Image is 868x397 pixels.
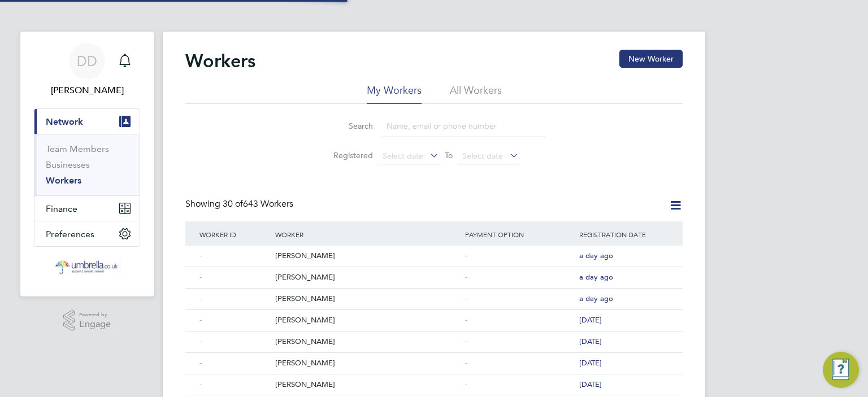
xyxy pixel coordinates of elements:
div: Showing [185,198,296,210]
span: a day ago [579,272,613,282]
span: Network [46,116,83,127]
span: a day ago [579,294,613,303]
span: DD [77,54,97,68]
div: [PERSON_NAME] [272,374,462,395]
span: To [441,148,456,163]
div: - [462,289,576,309]
div: - [462,310,576,331]
input: Name, email or phone number [381,115,546,137]
a: -[PERSON_NAME]-a day ago [197,245,671,255]
div: [PERSON_NAME] [272,353,462,374]
span: Select date [462,151,503,161]
img: umbrella-logo-retina.png [54,258,120,276]
div: - [197,353,272,374]
span: Finance [46,203,77,214]
div: - [462,267,576,288]
span: 643 Workers [223,198,293,210]
button: Engage Resource Center [823,352,859,388]
div: - [197,331,272,352]
label: Search [322,121,373,131]
button: Preferences [34,221,140,246]
div: Network [34,134,140,195]
span: [DATE] [579,315,602,325]
a: -[PERSON_NAME]-a day ago [197,288,671,298]
span: Dexter Dyer [34,84,140,97]
li: My Workers [367,84,422,104]
div: - [197,310,272,331]
div: - [197,246,272,267]
div: [PERSON_NAME] [272,289,462,309]
a: -[PERSON_NAME]-[DATE] [197,374,671,383]
span: 30 of [223,198,243,210]
a: -[PERSON_NAME]-a day ago [197,267,671,276]
span: [DATE] [579,337,602,346]
div: - [462,374,576,395]
label: Registered [322,150,373,160]
a: -[PERSON_NAME]-[DATE] [197,309,671,319]
li: All Workers [450,84,502,104]
div: - [197,267,272,288]
span: [DATE] [579,358,602,368]
div: - [462,353,576,374]
a: Go to home page [34,258,140,276]
div: - [197,289,272,309]
a: Businesses [46,159,90,170]
span: Select date [383,151,423,161]
div: Worker ID [197,221,272,247]
a: -[PERSON_NAME]-[DATE] [197,352,671,362]
span: Engage [79,320,111,329]
div: Worker [272,221,462,247]
a: Powered byEngage [63,310,111,331]
h2: Workers [185,50,255,72]
a: -[PERSON_NAME]-[DATE] [197,331,671,341]
button: Network [34,109,140,134]
span: a day ago [579,251,613,260]
span: Powered by [79,310,111,320]
a: Workers [46,175,81,186]
a: DD[PERSON_NAME] [34,43,140,97]
nav: Main navigation [20,32,154,296]
div: [PERSON_NAME] [272,246,462,267]
button: Finance [34,196,140,221]
div: - [197,374,272,395]
span: [DATE] [579,379,602,389]
div: - [462,331,576,352]
a: Team Members [46,143,109,154]
div: [PERSON_NAME] [272,267,462,288]
div: Payment Option [462,221,576,247]
div: [PERSON_NAME] [272,310,462,331]
div: - [462,246,576,267]
button: New Worker [619,50,683,68]
div: [PERSON_NAME] [272,331,462,352]
span: Preferences [46,229,94,239]
div: Registration Date [576,221,671,247]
